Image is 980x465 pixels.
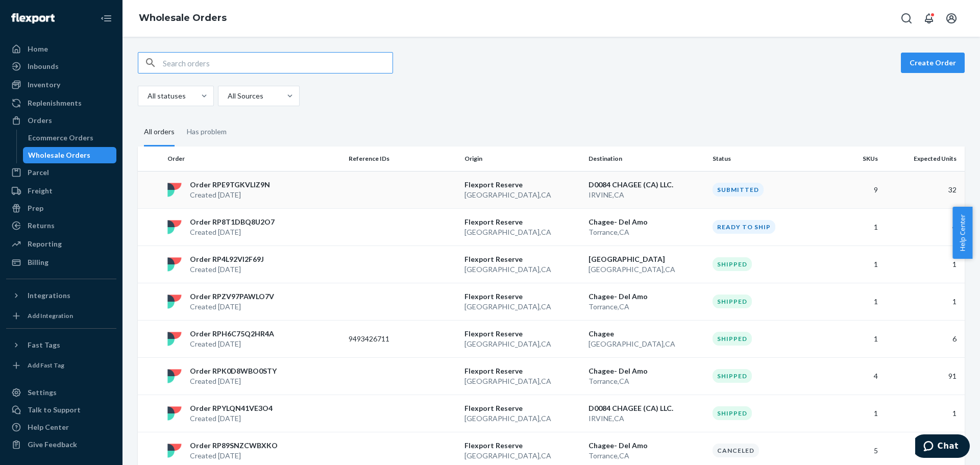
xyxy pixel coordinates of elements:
div: Shipped [713,406,752,420]
img: flexport logo [167,257,182,272]
p: Created [DATE] [190,413,273,424]
p: Created [DATE] [190,302,274,312]
div: Returns [28,221,55,231]
a: Add Integration [6,308,116,324]
p: Created [DATE] [190,339,274,349]
div: Replenishments [28,98,82,108]
div: Inbounds [28,61,59,71]
p: [GEOGRAPHIC_DATA] , CA [589,339,704,349]
p: Created [DATE] [190,451,278,461]
div: Ecommerce Orders [28,133,93,143]
a: Prep [6,200,116,216]
button: Open account menu [941,8,962,29]
p: D0084 CHAGEE (CA) LLC. [589,180,704,190]
p: Flexport Reserve [464,329,580,339]
div: Has problem [187,118,227,145]
p: [GEOGRAPHIC_DATA] , CA [464,413,580,424]
th: Order [163,146,345,171]
td: 1 [882,283,965,320]
p: Flexport Reserve [464,366,580,376]
p: [GEOGRAPHIC_DATA] , CA [464,339,580,349]
p: Chagee- Del Amo [589,217,704,227]
div: Fast Tags [28,340,60,350]
a: Add Fast Tag [6,357,116,374]
p: Flexport Reserve [464,217,580,227]
img: flexport logo [167,369,182,383]
div: Shipped [713,369,752,383]
p: [GEOGRAPHIC_DATA] [589,254,704,264]
td: 4 [882,208,965,246]
p: Order RPH6C75Q2HR4A [190,329,274,339]
img: flexport logo [167,406,182,421]
p: Order RPZV97PAWLO7V [190,291,274,302]
p: [GEOGRAPHIC_DATA] , CA [464,451,580,461]
p: Torrance , CA [589,376,704,386]
div: Add Integration [28,311,73,320]
div: Add Fast Tag [28,361,64,370]
div: Inventory [28,80,60,90]
td: 4 [824,357,882,395]
div: Parcel [28,167,49,178]
input: Search orders [163,53,393,73]
th: Destination [584,146,708,171]
button: Create Order [901,53,965,73]
img: flexport logo [167,220,182,234]
button: Fast Tags [6,337,116,353]
button: Close Navigation [96,8,116,29]
button: Help Center [952,207,972,259]
div: Billing [28,257,48,267]
div: Freight [28,186,53,196]
p: Order RPE9TGKVLIZ9N [190,180,270,190]
p: IRVINE , CA [589,413,704,424]
img: flexport logo [167,444,182,458]
p: Created [DATE] [190,227,275,237]
th: Reference IDs [345,146,460,171]
div: Orders [28,115,52,126]
a: Freight [6,183,116,199]
div: Reporting [28,239,62,249]
p: Created [DATE] [190,376,277,386]
p: Order RP89SNZCWBXKO [190,440,278,451]
div: Talk to Support [28,405,81,415]
button: Integrations [6,287,116,304]
p: Flexport Reserve [464,180,580,190]
div: Help Center [28,422,69,432]
th: Status [708,146,824,171]
ol: breadcrumbs [131,4,235,33]
div: Shipped [713,295,752,308]
td: 6 [882,320,965,357]
a: Home [6,41,116,57]
td: 1 [824,246,882,283]
a: Replenishments [6,95,116,111]
div: Shipped [713,257,752,271]
div: Ready to ship [713,220,775,234]
button: Open Search Box [896,8,917,29]
a: Ecommerce Orders [23,130,117,146]
p: D0084 CHAGEE (CA) LLC. [589,403,704,413]
div: Shipped [713,332,752,346]
td: 32 [882,171,965,208]
p: Flexport Reserve [464,254,580,264]
a: Returns [6,217,116,234]
p: Flexport Reserve [464,403,580,413]
iframe: Opens a widget where you can chat to one of our agents [915,434,970,460]
p: [GEOGRAPHIC_DATA] , CA [464,190,580,200]
th: Origin [460,146,584,171]
td: 1 [824,320,882,357]
td: 1 [882,395,965,432]
p: [GEOGRAPHIC_DATA] , CA [589,264,704,275]
div: All orders [144,118,175,146]
p: Order RPYLQN41VE3O4 [190,403,273,413]
p: Created [DATE] [190,190,270,200]
p: Created [DATE] [190,264,264,275]
p: Torrance , CA [589,302,704,312]
p: [GEOGRAPHIC_DATA] , CA [464,376,580,386]
button: Open notifications [919,8,939,29]
p: Chagee- Del Amo [589,291,704,302]
div: Home [28,44,48,54]
a: Help Center [6,419,116,435]
p: Flexport Reserve [464,291,580,302]
div: Wholesale Orders [28,150,90,160]
div: Prep [28,203,43,213]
